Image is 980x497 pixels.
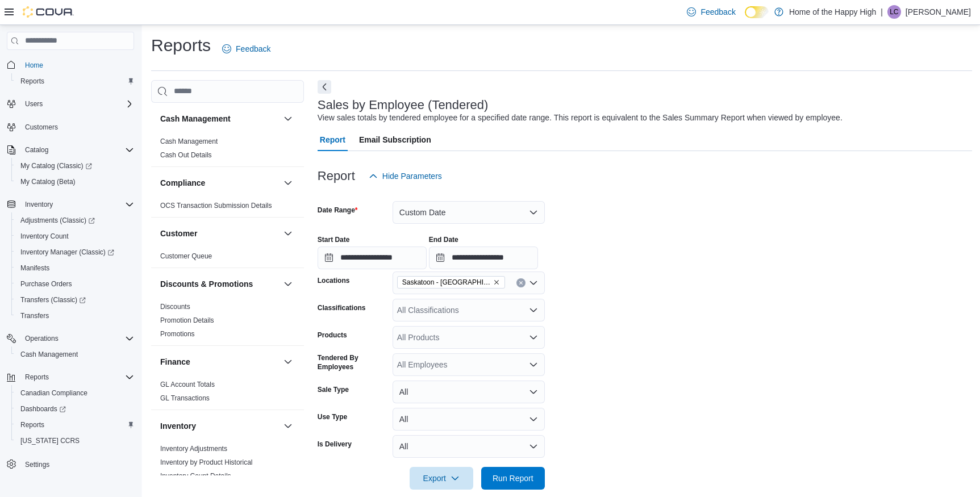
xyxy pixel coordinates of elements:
h3: Inventory [160,420,196,432]
span: Transfers (Classic) [16,293,134,307]
a: Promotions [160,330,195,338]
span: Dashboards [16,402,134,416]
h1: Reports [151,34,211,57]
h3: Customer [160,228,197,239]
button: Inventory [281,419,295,433]
span: Cash Out Details [160,151,212,160]
button: Open list of options [529,360,538,369]
span: Dashboards [20,404,66,414]
button: Operations [20,332,63,345]
button: Reports [20,370,53,384]
button: Reports [2,369,139,385]
button: All [393,435,545,458]
span: My Catalog (Classic) [16,159,134,173]
span: Catalog [25,145,48,154]
p: Home of the Happy High [789,5,876,19]
nav: Complex example [7,52,134,495]
a: Transfers (Classic) [16,293,90,307]
a: Transfers [16,309,53,323]
span: [US_STATE] CCRS [20,436,80,445]
span: Export [416,467,466,490]
span: Home [25,61,43,70]
button: Cash Management [160,113,279,124]
a: My Catalog (Beta) [16,175,80,189]
h3: Report [318,169,355,183]
label: Sale Type [318,385,349,394]
h3: Sales by Employee (Tendered) [318,98,489,112]
button: Cash Management [281,112,295,126]
span: Cash Management [20,350,78,359]
a: GL Account Totals [160,381,215,389]
span: Promotion Details [160,316,214,325]
button: Discounts & Promotions [281,277,295,291]
button: Reports [11,417,139,433]
span: Inventory [20,198,134,211]
button: Clear input [516,278,526,287]
a: [US_STATE] CCRS [16,434,84,448]
a: Discounts [160,303,190,311]
a: Dashboards [16,402,70,416]
button: Finance [281,355,295,369]
button: Customer [160,228,279,239]
a: My Catalog (Classic) [16,159,97,173]
span: My Catalog (Classic) [20,161,92,170]
span: Purchase Orders [20,279,72,289]
button: Operations [2,331,139,346]
span: Customer Queue [160,252,212,261]
span: Canadian Compliance [20,389,87,398]
a: Promotion Details [160,316,214,324]
span: Purchase Orders [16,277,134,291]
button: Catalog [2,142,139,158]
button: My Catalog (Beta) [11,174,139,190]
span: Transfers (Classic) [20,295,86,304]
p: | [881,5,883,19]
div: View sales totals by tendered employee for a specified date range. This report is equivalent to t... [318,112,843,124]
span: GL Account Totals [160,380,215,389]
a: Adjustments (Classic) [16,214,99,227]
span: Manifests [16,261,134,275]
span: Reports [20,370,134,384]
span: Washington CCRS [16,434,134,448]
a: Manifests [16,261,54,275]
span: Adjustments (Classic) [16,214,134,227]
span: Reports [16,74,134,88]
span: Cash Management [160,137,218,146]
a: Inventory Count Details [160,472,231,480]
button: Export [410,467,473,490]
span: GL Transactions [160,394,210,403]
span: LC [890,5,898,19]
span: Inventory Manager (Classic) [16,245,134,259]
span: Settings [20,457,134,471]
span: Dark Mode [745,18,745,19]
button: Custom Date [393,201,545,224]
button: Manifests [11,260,139,276]
a: Home [20,59,48,72]
span: Saskatoon - [GEOGRAPHIC_DATA] - Prairie Records [402,277,491,288]
span: Customers [25,123,58,132]
label: Is Delivery [318,440,352,449]
div: Discounts & Promotions [151,300,304,345]
span: Run Report [493,473,533,484]
button: Catalog [20,143,53,157]
div: Compliance [151,199,304,217]
span: Report [320,128,345,151]
span: Customers [20,120,134,134]
button: Inventory [160,420,279,432]
button: Customer [281,227,295,240]
span: Feedback [700,6,735,18]
p: [PERSON_NAME] [906,5,971,19]
a: Feedback [682,1,740,23]
span: OCS Transaction Submission Details [160,201,272,210]
span: Canadian Compliance [16,386,134,400]
button: Customers [2,119,139,135]
a: Inventory Manager (Classic) [16,245,119,259]
button: Compliance [281,176,295,190]
span: Manifests [20,264,49,273]
span: Users [20,97,134,111]
label: Tendered By Employees [318,353,388,371]
span: Cash Management [16,348,134,361]
a: Purchase Orders [16,277,77,291]
span: Inventory by Product Historical [160,458,253,467]
label: Products [318,331,347,340]
span: Discounts [160,302,190,311]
